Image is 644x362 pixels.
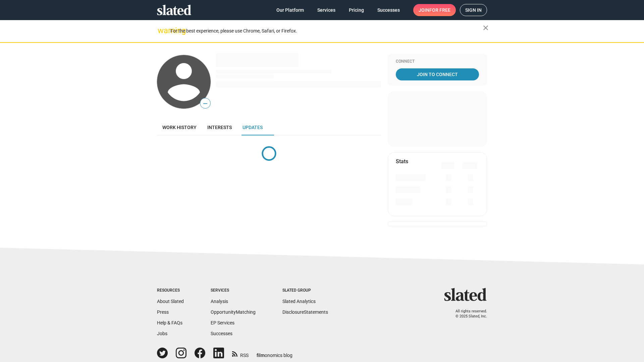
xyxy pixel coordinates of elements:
span: Successes [377,4,400,16]
a: Successes [211,331,232,336]
div: For the best experience, please use Chrome, Safari, or Firefox. [170,26,483,36]
span: Sign in [465,4,482,16]
a: filmonomics blog [257,347,292,359]
span: Join To Connect [397,68,478,80]
a: Pricing [343,4,369,16]
a: EP Services [211,320,234,325]
span: Work history [162,125,197,130]
a: Updates [237,119,268,135]
mat-icon: warning [158,26,166,35]
a: Our Platform [271,4,309,16]
a: RSS [232,348,249,359]
div: Services [211,288,256,293]
span: Join [419,4,450,16]
span: film [257,353,265,358]
span: for free [429,4,450,16]
div: Slated Group [282,288,328,293]
a: About Slated [157,299,184,304]
a: OpportunityMatching [211,309,256,315]
a: Help & FAQs [157,320,182,325]
div: Resources [157,288,184,293]
a: Sign in [460,4,487,16]
a: DisclosureStatements [282,309,328,315]
a: Services [312,4,341,16]
a: Jobs [157,331,167,336]
mat-card-title: Stats [396,158,408,165]
span: — [200,99,210,108]
a: Press [157,309,169,315]
div: Connect [396,59,479,64]
a: Interests [202,119,237,135]
span: Interests [207,125,232,130]
span: Our Platform [276,4,304,16]
a: Successes [372,4,405,16]
mat-icon: close [482,24,490,32]
a: Joinfor free [413,4,456,16]
p: All rights reserved. © 2025 Slated, Inc. [448,309,487,319]
span: Services [317,4,335,16]
a: Analysis [211,299,228,304]
span: Updates [243,125,263,130]
a: Work history [157,119,202,135]
a: Join To Connect [396,68,479,80]
a: Slated Analytics [282,299,316,304]
span: Pricing [349,4,364,16]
